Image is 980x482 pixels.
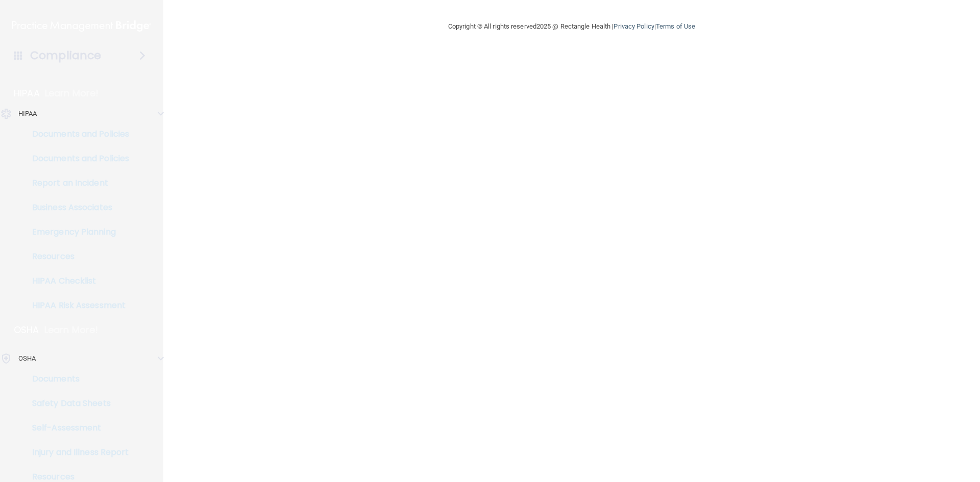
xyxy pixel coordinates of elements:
[7,227,146,237] p: Emergency Planning
[7,423,146,433] p: Self-Assessment
[7,251,146,262] p: Resources
[14,324,39,336] p: OSHA
[44,324,99,336] p: Learn More!
[7,154,146,164] p: Documents and Policies
[7,374,146,384] p: Documents
[18,352,36,365] p: OSHA
[614,22,654,30] a: Privacy Policy
[656,22,695,30] a: Terms of Use
[30,48,101,63] h4: Compliance
[45,87,99,99] p: Learn More!
[12,16,151,36] img: PMB logo
[7,472,146,482] p: Resources
[7,276,146,286] p: HIPAA Checklist
[7,129,146,139] p: Documents and Policies
[385,10,758,43] div: Copyright © All rights reserved 2025 @ Rectangle Health | |
[7,178,146,188] p: Report an Incident
[7,447,146,458] p: Injury and Illness Report
[7,202,146,213] p: Business Associates
[7,398,146,409] p: Safety Data Sheets
[7,300,146,311] p: HIPAA Risk Assessment
[14,87,40,99] p: HIPAA
[18,108,37,120] p: HIPAA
